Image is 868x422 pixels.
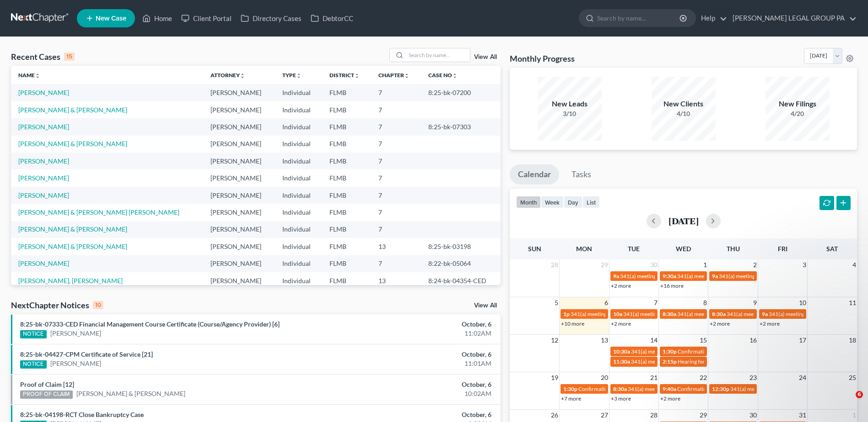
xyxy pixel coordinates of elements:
td: [PERSON_NAME] [203,84,275,101]
div: 11:02AM [340,329,491,338]
span: 28 [550,259,559,270]
a: Directory Cases [236,10,306,26]
a: +7 more [561,395,581,402]
div: 11:01AM [340,359,491,368]
div: New Filings [766,99,830,109]
span: 8:30a [712,311,726,317]
a: [PERSON_NAME] [50,359,101,368]
td: 8:25-bk-07303 [421,118,501,135]
span: 19 [550,372,559,383]
td: 7 [371,84,421,101]
div: 15 [64,53,75,61]
span: 6 [856,391,863,398]
a: +2 more [611,282,631,289]
td: Individual [275,221,322,238]
i: unfold_more [452,73,458,79]
span: 21 [649,372,658,383]
span: 8:30a [663,311,676,317]
iframe: Intercom live chat [837,391,859,413]
td: FLMB [322,221,371,238]
span: Tue [628,245,640,253]
span: 6 [604,297,609,308]
td: 7 [371,136,421,153]
td: FLMB [322,84,371,101]
div: Recent Cases [11,51,75,62]
span: 26 [550,410,559,421]
div: NextChapter Notices [11,300,103,311]
td: FLMB [322,272,371,289]
span: Hearing for [PERSON_NAME] [678,358,749,365]
div: NOTICE [20,360,47,369]
a: [PERSON_NAME] LEGAL GROUP PA [728,10,857,26]
td: 7 [371,169,421,186]
a: +16 more [660,282,684,289]
td: FLMB [322,187,371,204]
span: 7 [653,297,658,308]
span: 1:30p [563,385,577,392]
input: Search by name... [597,10,681,26]
span: 9:30a [663,273,676,280]
span: 11 [848,297,857,308]
span: 341(a) meeting for [PERSON_NAME] [719,273,807,280]
td: 7 [371,255,421,272]
span: 12 [550,335,559,346]
span: 1 [852,410,857,421]
span: 28 [649,410,658,421]
td: [PERSON_NAME] [203,221,275,238]
span: 1 [702,259,708,270]
div: New Leads [538,99,602,109]
td: Individual [275,169,322,186]
td: [PERSON_NAME] [203,169,275,186]
a: [PERSON_NAME] [50,329,101,338]
td: Individual [275,272,322,289]
span: 341(a) meeting for [PERSON_NAME] [628,385,716,392]
td: [PERSON_NAME] [203,272,275,289]
i: unfold_more [354,73,360,79]
td: 7 [371,187,421,204]
td: FLMB [322,204,371,221]
div: NOTICE [20,330,47,338]
a: 8:25-bk-04427-CPM Certificate of Service [21] [20,350,153,358]
span: 341(a) meeting for [PERSON_NAME] [620,273,708,280]
a: +3 more [611,395,631,402]
a: [PERSON_NAME], [PERSON_NAME] [18,277,123,285]
input: Search by name... [406,48,470,62]
a: +2 more [611,320,631,327]
span: 20 [600,372,609,383]
a: Client Portal [177,10,236,26]
a: [PERSON_NAME] & [PERSON_NAME] [18,243,127,250]
span: 1p [563,311,570,317]
a: Case Nounfold_more [428,72,458,79]
a: Attorneyunfold_more [210,72,245,79]
td: 7 [371,153,421,169]
span: 10a [613,311,622,317]
span: Sun [528,245,541,253]
td: 8:25-bk-03198 [421,238,501,255]
span: 341(a) meeting for [PERSON_NAME] & [PERSON_NAME] [727,311,863,317]
td: [PERSON_NAME] [203,136,275,153]
a: Districtunfold_more [329,72,360,79]
td: 7 [371,101,421,118]
span: 8:30a [613,385,627,392]
span: 8 [702,297,708,308]
span: Sat [826,245,838,253]
i: unfold_more [296,73,302,79]
div: October, 6 [340,380,491,389]
div: 4/10 [652,109,716,118]
div: New Clients [652,99,716,109]
a: [PERSON_NAME] & [PERSON_NAME] [PERSON_NAME] [18,208,179,216]
a: +2 more [760,320,780,327]
td: 13 [371,238,421,255]
span: Thu [727,245,740,253]
a: [PERSON_NAME] [18,157,69,165]
td: FLMB [322,169,371,186]
span: 341(a) meeting for [PERSON_NAME] [769,311,857,317]
td: Individual [275,84,322,101]
span: 5 [554,297,559,308]
td: Individual [275,136,322,153]
span: 1:30p [663,348,677,355]
span: 4 [852,259,857,270]
span: 341(a) meeting for [PERSON_NAME] [677,311,766,317]
span: 31 [798,410,807,421]
td: 8:22-bk-05064 [421,255,501,272]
